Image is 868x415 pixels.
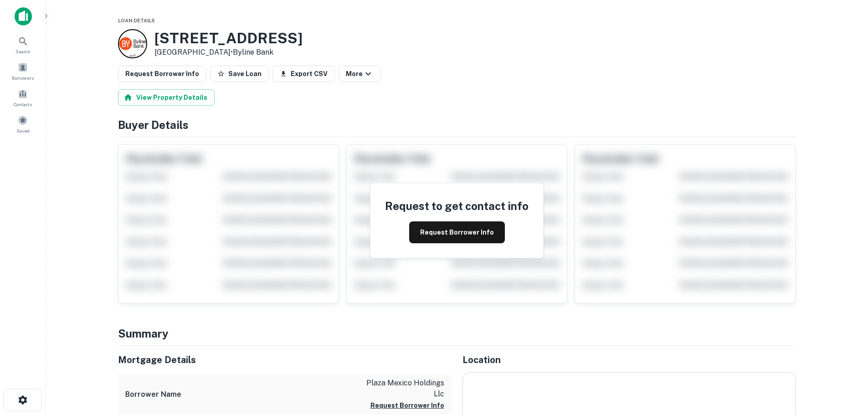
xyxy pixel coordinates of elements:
iframe: Chat Widget [822,313,868,357]
h4: Buyer Details [118,117,796,133]
h6: Borrower Name [125,389,181,400]
button: Request Borrower Info [118,66,206,82]
span: Search [15,48,31,55]
h5: Location [462,353,796,367]
h4: Request to get contact info [385,198,529,214]
span: Loan Details [118,18,155,23]
button: Request Borrower Info [409,221,505,243]
span: Contacts [14,101,32,108]
h5: Mortgage Details [118,353,452,367]
a: Saved [3,112,43,136]
h3: [STREET_ADDRESS] [154,30,303,47]
img: capitalize-icon.png [15,7,32,26]
a: Search [3,32,43,57]
a: Contacts [3,85,43,110]
span: Borrowers [12,74,34,82]
button: Save Loan [210,66,269,82]
a: Borrowers [3,59,43,83]
p: plaza mexico holdings llc [362,378,444,400]
button: View Property Details [118,89,215,106]
p: [GEOGRAPHIC_DATA] • [154,47,303,58]
button: Export CSV [272,66,335,82]
h4: Summary [118,325,796,342]
span: Saved [16,127,30,134]
button: Request Borrower Info [370,400,444,411]
button: More [339,66,381,82]
a: Byline Bank [233,48,273,56]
